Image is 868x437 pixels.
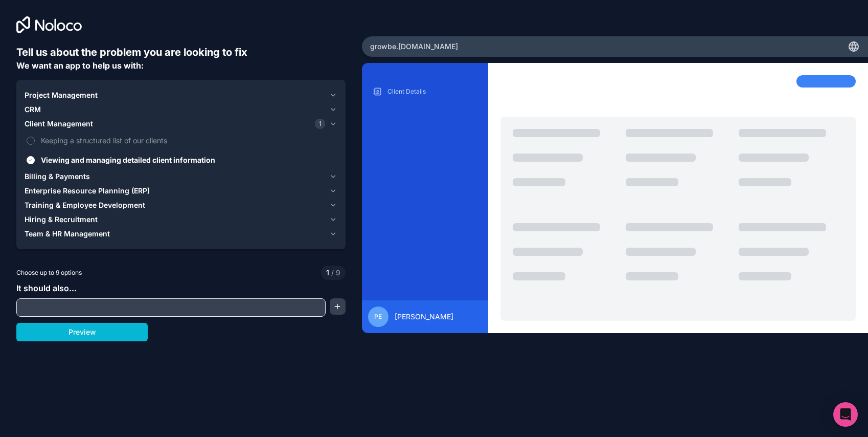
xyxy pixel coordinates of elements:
[25,169,337,184] button: Billing & Payments
[16,268,82,277] span: Choose up to 9 options
[25,214,98,225] span: Hiring & Recruitment
[395,312,453,322] span: [PERSON_NAME]
[370,83,481,292] div: scrollable content
[25,119,93,129] span: Client Management
[25,212,337,227] button: Hiring & Recruitment
[16,60,144,71] span: We want an app to help us with:
[25,171,90,182] span: Billing & Payments
[41,155,335,165] span: Viewing and managing detailed client information
[27,137,35,145] button: Keeping a structured list of our clients
[25,200,145,210] span: Training & Employee Development
[326,268,329,278] span: 1
[25,90,98,100] span: Project Management
[25,227,337,241] button: Team & HR Management
[833,402,858,427] div: Open Intercom Messenger
[16,283,77,293] span: It should also...
[25,186,150,196] span: Enterprise Resource Planning (ERP)
[374,313,382,321] span: PE
[25,88,337,102] button: Project Management
[25,102,337,117] button: CRM
[25,117,337,131] button: Client Management1
[329,268,340,278] span: 9
[27,156,35,164] button: Viewing and managing detailed client information
[315,119,325,129] span: 1
[25,198,337,212] button: Training & Employee Development
[331,268,334,277] span: /
[41,135,335,146] span: Keeping a structured list of our clients
[25,229,110,239] span: Team & HR Management
[370,41,458,52] span: growbe .[DOMAIN_NAME]
[16,45,346,59] h6: Tell us about the problem you are looking to fix
[25,104,41,115] span: CRM
[16,323,148,341] button: Preview
[25,131,337,169] div: Client Management1
[387,88,478,96] p: Client Details
[25,184,337,198] button: Enterprise Resource Planning (ERP)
